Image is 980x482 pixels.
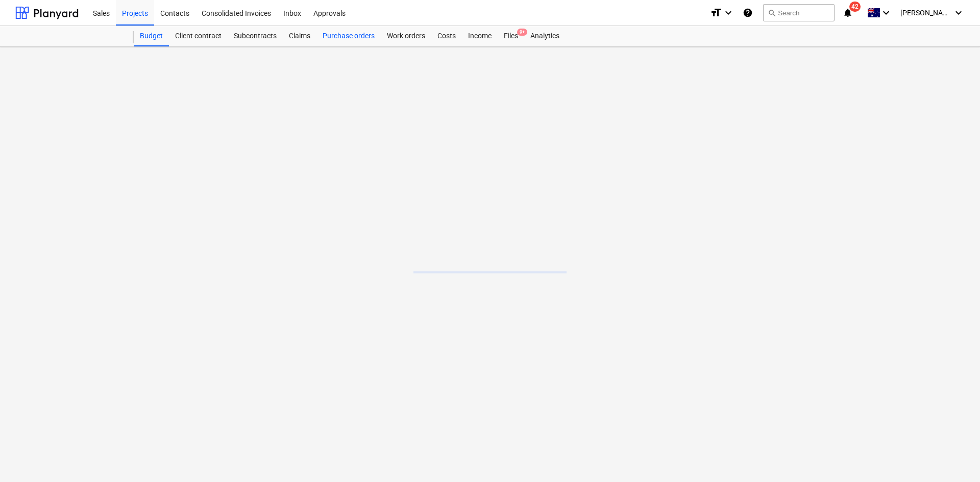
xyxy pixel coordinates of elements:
a: Work orders [381,26,431,46]
span: 42 [849,2,861,12]
div: Files [498,26,524,46]
a: Income [462,26,498,46]
a: Files9+ [498,26,524,46]
button: Search [763,4,835,21]
span: [PERSON_NAME] [900,9,951,17]
span: search [768,9,776,17]
a: Subcontracts [228,26,283,46]
a: Purchase orders [316,26,381,46]
a: Claims [283,26,316,46]
a: Budget [134,26,169,46]
a: Analytics [524,26,566,46]
i: keyboard_arrow_down [880,7,892,19]
i: notifications [843,7,853,19]
i: format_size [710,7,722,19]
iframe: Chat Widget [929,433,980,482]
a: Costs [431,26,462,46]
i: keyboard_arrow_down [722,7,734,19]
a: Client contract [169,26,228,46]
i: Knowledge base [743,7,753,19]
i: keyboard_arrow_down [952,7,965,19]
span: 9+ [517,29,527,36]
